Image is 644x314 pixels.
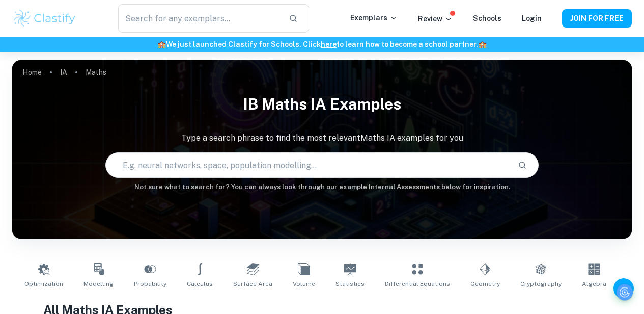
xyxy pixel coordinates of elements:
[478,40,487,48] span: 🏫
[157,40,166,48] span: 🏫
[520,279,562,289] span: Cryptography
[12,89,632,120] h1: IB Maths IA examples
[12,8,77,29] img: Clastify logo
[12,132,632,144] p: Type a search phrase to find the most relevant Maths IA examples for you
[233,279,272,289] span: Surface Area
[12,182,632,192] h6: Not sure what to search for? You can always look through our example Internal Assessments below f...
[86,67,106,78] p: Maths
[473,14,501,22] a: Schools
[350,12,398,23] p: Exemplars
[2,39,642,50] h6: We just launched Clastify for Schools. Click to learn how to become a school partner.
[522,14,542,22] a: Login
[514,156,531,174] button: Search
[187,279,213,289] span: Calculus
[134,279,166,289] span: Probability
[321,40,337,48] a: here
[106,151,510,179] input: E.g. neural networks, space, population modelling...
[470,279,500,289] span: Geometry
[335,279,365,289] span: Statistics
[293,279,315,289] span: Volume
[24,279,63,289] span: Optimization
[418,13,453,24] p: Review
[582,279,606,289] span: Algebra
[118,4,281,33] input: Search for any exemplars...
[562,9,632,28] button: JOIN FOR FREE
[60,65,67,80] a: IA
[385,279,450,289] span: Differential Equations
[83,279,114,289] span: Modelling
[613,278,634,299] button: Help and Feedback
[22,65,42,80] a: Home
